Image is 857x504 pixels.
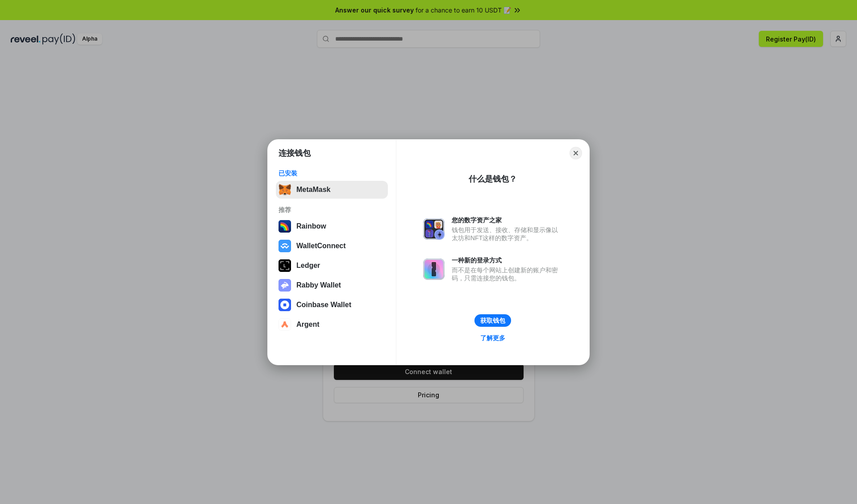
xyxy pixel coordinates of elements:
[474,314,511,327] button: 获取钱包
[279,240,291,252] img: svg+xml,%3Csvg%20width%3D%2228%22%20height%3D%2228%22%20viewBox%3D%220%200%2028%2028%22%20fill%3D...
[279,206,385,214] div: 推荐
[279,183,291,196] img: svg+xml,%3Csvg%20fill%3D%22none%22%20height%3D%2233%22%20viewBox%3D%220%200%2035%2033%22%20width%...
[279,148,311,158] h1: 连接钱包
[276,276,388,294] button: Rabby Wallet
[452,266,562,282] div: 而不是在每个网站上创建新的账户和密码，只需连接您的钱包。
[276,257,388,275] button: Ledger
[452,216,562,224] div: 您的数字资产之家
[423,258,445,280] img: svg+xml,%3Csvg%20xmlns%3D%22http%3A%2F%2Fwww.w3.org%2F2000%2Fsvg%22%20fill%3D%22none%22%20viewBox...
[276,217,388,235] button: Rainbow
[469,174,517,184] div: 什么是钱包？
[570,147,582,159] button: Close
[452,226,562,242] div: 钱包用于发送、接收、存储和显示像以太坊和NFT这样的数字资产。
[279,220,291,233] img: svg+xml,%3Csvg%20width%3D%22120%22%20height%3D%22120%22%20viewBox%3D%220%200%20120%20120%22%20fil...
[452,256,562,264] div: 一种新的登录方式
[276,181,388,199] button: MetaMask
[296,301,351,309] div: Coinbase Wallet
[296,262,320,270] div: Ledger
[296,222,326,230] div: Rainbow
[279,259,291,272] img: svg+xml,%3Csvg%20xmlns%3D%22http%3A%2F%2Fwww.w3.org%2F2000%2Fsvg%22%20width%3D%2228%22%20height%3...
[296,186,330,194] div: MetaMask
[276,237,388,255] button: WalletConnect
[279,169,385,177] div: 已安装
[279,299,291,311] img: svg+xml,%3Csvg%20width%3D%2228%22%20height%3D%2228%22%20viewBox%3D%220%200%2028%2028%22%20fill%3D...
[279,279,291,292] img: svg+xml,%3Csvg%20xmlns%3D%22http%3A%2F%2Fwww.w3.org%2F2000%2Fsvg%22%20fill%3D%22none%22%20viewBox...
[296,321,320,329] div: Argent
[279,318,291,331] img: svg+xml,%3Csvg%20width%3D%2228%22%20height%3D%2228%22%20viewBox%3D%220%200%2028%2028%22%20fill%3D...
[276,316,388,333] button: Argent
[480,317,505,325] div: 获取钱包
[423,218,445,240] img: svg+xml,%3Csvg%20xmlns%3D%22http%3A%2F%2Fwww.w3.org%2F2000%2Fsvg%22%20fill%3D%22none%22%20viewBox...
[480,334,505,342] div: 了解更多
[296,281,341,289] div: Rabby Wallet
[296,242,346,250] div: WalletConnect
[475,332,511,344] a: 了解更多
[276,296,388,314] button: Coinbase Wallet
